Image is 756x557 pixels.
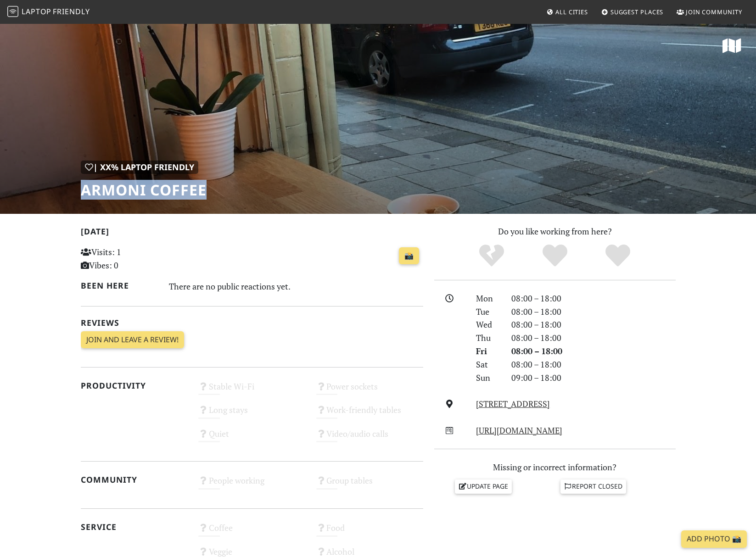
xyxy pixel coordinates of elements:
[506,358,681,371] div: 08:00 – 18:00
[311,402,429,426] div: Work-friendly tables
[81,281,158,290] h2: Been here
[81,475,188,485] h2: Community
[434,461,676,474] p: Missing or incorrect information?
[506,331,681,345] div: 08:00 – 18:00
[470,318,505,331] div: Wed
[81,245,188,272] p: Visits: 1 Vibes: 0
[555,8,588,16] span: All Cities
[470,358,505,371] div: Sat
[169,279,423,294] div: There are no public reactions yet.
[311,520,429,544] div: Food
[81,381,188,390] h2: Productivity
[506,371,681,384] div: 09:00 – 18:00
[543,4,592,20] a: All Cities
[523,243,587,268] div: Yes
[7,4,90,20] a: LaptopFriendly LaptopFriendly
[434,225,676,238] p: Do you like working from here?
[476,425,562,436] a: [URL][DOMAIN_NAME]
[560,479,627,493] a: Report closed
[506,305,681,318] div: 08:00 – 18:00
[470,305,505,318] div: Tue
[506,345,681,358] div: 08:00 – 18:00
[455,479,512,493] a: Update page
[686,8,742,16] span: Join Community
[7,6,18,17] img: LaptopFriendly
[311,473,429,496] div: Group tables
[81,227,423,240] h2: [DATE]
[22,6,51,17] span: Laptop
[193,473,311,496] div: People working
[193,426,311,450] div: Quiet
[470,345,505,358] div: Fri
[470,292,505,305] div: Mon
[681,530,747,548] a: Add Photo 📸
[506,318,681,331] div: 08:00 – 18:00
[470,371,505,384] div: Sun
[81,161,198,174] div: | XX% Laptop Friendly
[81,181,207,199] h1: Armoni Coffee
[193,402,311,426] div: Long stays
[81,331,184,349] a: Join and leave a review!
[193,520,311,544] div: Coffee
[586,243,650,268] div: Definitely!
[311,379,429,402] div: Power sockets
[673,4,746,20] a: Join Community
[470,331,505,345] div: Thu
[81,318,423,328] h2: Reviews
[460,243,523,268] div: No
[81,522,188,532] h2: Service
[476,398,550,409] a: [STREET_ADDRESS]
[193,379,311,402] div: Stable Wi-Fi
[610,8,664,16] span: Suggest Places
[311,426,429,450] div: Video/audio calls
[399,247,419,265] a: 📸
[53,6,90,17] span: Friendly
[598,4,667,20] a: Suggest Places
[506,292,681,305] div: 08:00 – 18:00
